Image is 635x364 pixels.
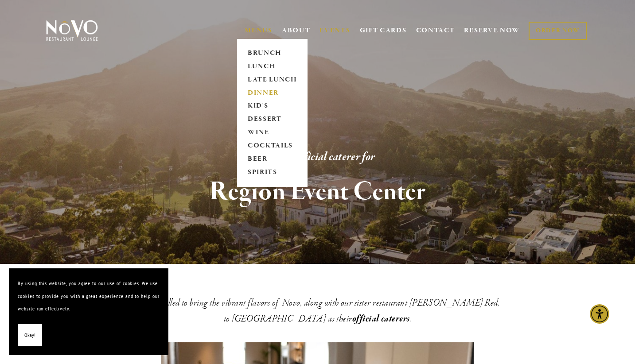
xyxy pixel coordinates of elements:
[590,304,609,324] div: Accessibility Menu
[9,268,168,355] section: Cookie banner
[352,313,379,325] em: official
[245,113,300,126] a: DESSERT
[210,175,425,209] strong: Region Event Center
[416,22,455,39] a: CONTACT
[245,100,300,113] a: KID'S
[245,46,300,60] a: BRUNCH
[245,139,300,153] a: COCKTAILS
[18,324,42,347] button: Okay!
[464,22,520,39] a: RESERVE NOW
[410,313,411,325] em: .
[24,329,35,342] span: Okay!
[319,26,350,35] a: EVENTS
[18,277,160,315] p: By using this website, you agree to our use of cookies. We use cookies to provide you with a grea...
[245,86,300,100] a: DINNER
[245,73,300,86] a: LATE LUNCH
[529,22,587,40] a: ORDER NOW
[136,297,499,325] em: We’re thrilled to bring the vibrant flavors of Novo, along with our sister restaurant [PERSON_NAM...
[282,26,311,35] a: ABOUT
[245,60,300,73] a: LUNCH
[245,153,300,166] a: BEER
[44,19,100,42] img: Novo Restaurant &amp; Lounge
[245,166,300,179] a: SPIRITS
[260,149,375,165] em: now the official caterer for
[245,126,300,139] a: WINE
[381,313,410,325] em: caterers
[360,22,407,39] a: GIFT CARDS
[245,26,273,35] a: MENUS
